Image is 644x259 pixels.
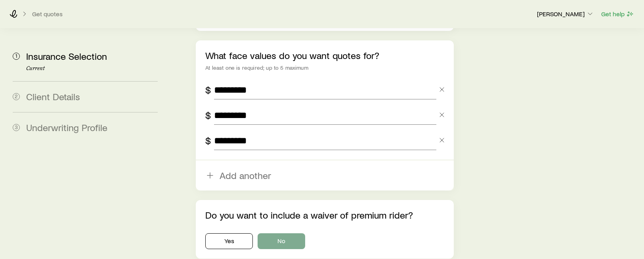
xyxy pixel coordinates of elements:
[205,233,253,249] button: Yes
[26,50,107,62] span: Insurance Selection
[32,10,63,18] button: Get quotes
[205,84,211,95] div: $
[537,10,594,18] p: [PERSON_NAME]
[26,65,158,72] p: Current
[205,65,444,71] div: At least one is required; up to 5 maximum
[537,10,594,19] button: [PERSON_NAME]
[13,124,20,131] span: 3
[205,209,444,221] p: Do you want to include a waiver of premium rider?
[205,50,379,61] label: What face values do you want quotes for?
[205,110,211,121] div: $
[205,135,211,146] div: $
[13,93,20,100] span: 2
[601,10,634,19] button: Get help
[13,53,20,60] span: 1
[26,91,80,102] span: Client Details
[26,122,107,133] span: Underwriting Profile
[196,160,454,190] button: Add another
[258,233,305,249] button: No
